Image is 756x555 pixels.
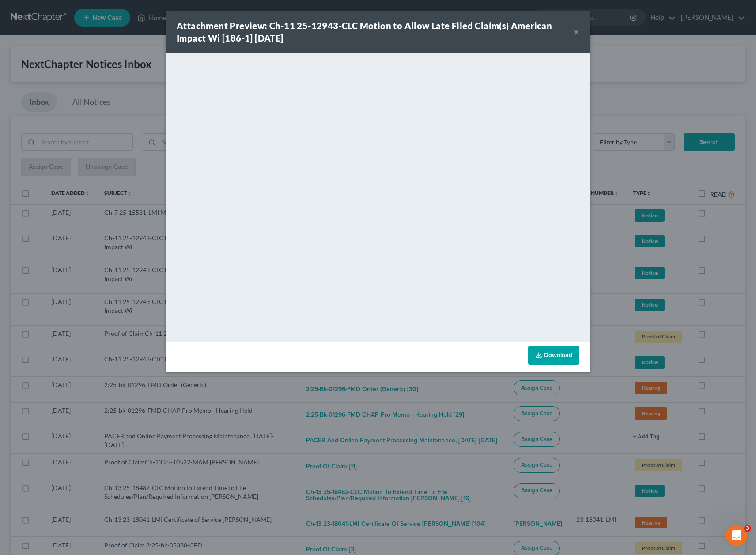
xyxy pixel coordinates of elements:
strong: Attachment Preview: Ch-11 25-12943-CLC Motion to Allow Late Filed Claim(s) American Impact Wi [18... [177,20,552,43]
iframe: <object ng-attr-data='[URL][DOMAIN_NAME]' type='application/pdf' width='100%' height='650px'></ob... [166,53,590,340]
span: 3 [744,525,751,532]
iframe: Intercom live chat [726,525,747,546]
a: Download [528,346,579,365]
button: × [573,27,579,37]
